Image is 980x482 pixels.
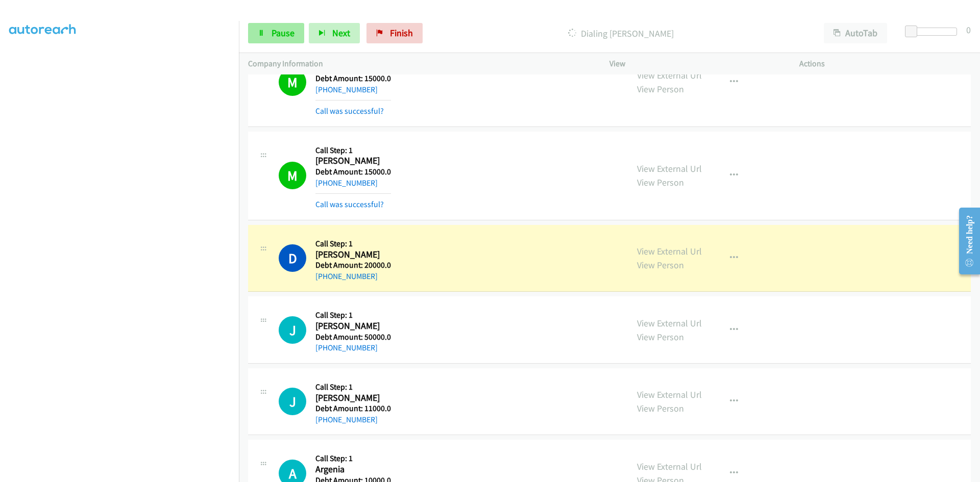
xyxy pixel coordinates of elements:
[248,58,591,70] p: Company Information
[279,162,306,189] h1: M
[315,178,378,188] a: [PHONE_NUMBER]
[332,27,350,39] span: Next
[315,145,391,156] h5: Call Step: 1
[279,388,306,415] div: The call is yet to be attempted
[315,332,391,342] h5: Debt Amount: 50000.0
[950,200,980,282] iframe: Resource Center
[637,331,684,343] a: View Person
[824,23,887,43] button: AutoTab
[609,58,781,70] p: View
[315,260,391,270] h5: Debt Amount: 20000.0
[315,464,391,475] h2: Argenia
[279,244,306,272] h1: D
[315,85,378,94] a: [PHONE_NUMBER]
[637,389,702,400] a: View External Url
[315,310,391,320] h5: Call Step: 1
[637,83,684,95] a: View Person
[315,239,391,249] h5: Call Step: 1
[315,106,384,116] a: Call was successful?
[248,23,304,43] a: Pause
[315,249,391,261] h2: [PERSON_NAME]
[637,245,702,257] a: View External Url
[637,176,684,188] a: View Person
[315,73,391,84] h5: Debt Amount: 15000.0
[637,402,684,414] a: View Person
[637,163,702,174] a: View External Url
[315,382,391,392] h5: Call Step: 1
[315,320,391,332] h2: [PERSON_NAME]
[366,23,423,43] a: Finish
[637,69,702,81] a: View External Url
[315,415,378,424] a: [PHONE_NUMBER]
[279,388,306,415] h1: J
[315,453,391,464] h5: Call Step: 1
[315,403,391,414] h5: Debt Amount: 11000.0
[315,343,378,352] a: [PHONE_NUMBER]
[966,23,971,37] div: 0
[390,27,413,39] span: Finish
[315,271,378,281] a: [PHONE_NUMBER]
[799,58,971,70] p: Actions
[637,461,702,472] a: View External Url
[315,155,391,167] h2: [PERSON_NAME]
[279,316,306,344] div: The call is yet to be attempted
[436,27,805,40] p: Dialing [PERSON_NAME]
[315,167,391,177] h5: Debt Amount: 15000.0
[315,199,384,209] a: Call was successful?
[309,23,360,43] button: Next
[637,259,684,271] a: View Person
[272,27,295,39] span: Pause
[637,317,702,329] a: View External Url
[279,316,306,344] h1: J
[279,68,306,96] h1: M
[315,392,391,404] h2: [PERSON_NAME]
[910,28,957,36] div: Delay between calls (in seconds)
